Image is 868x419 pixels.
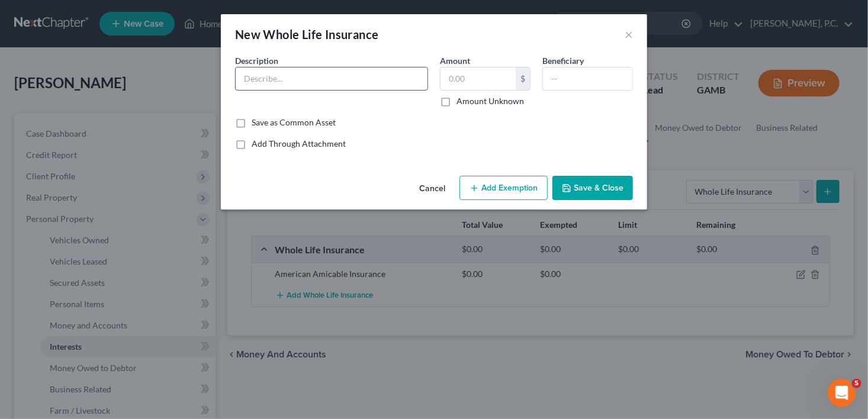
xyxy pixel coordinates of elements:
[235,56,278,66] span: Description
[236,67,427,90] input: Describe...
[459,176,548,201] button: Add Exemption
[828,379,856,407] iframe: Intercom live chat
[625,27,633,41] button: ×
[456,95,524,107] label: Amount Unknown
[542,54,584,67] label: Beneficiary
[516,67,530,90] div: $
[252,117,336,128] label: Save as Common Asset
[440,54,470,67] label: Amount
[543,67,632,90] input: --
[252,138,346,150] label: Add Through Attachment
[552,176,633,201] button: Save & Close
[441,67,516,90] input: 0.00
[410,177,455,201] button: Cancel
[852,379,861,388] span: 5
[235,26,379,43] div: New Whole Life Insurance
